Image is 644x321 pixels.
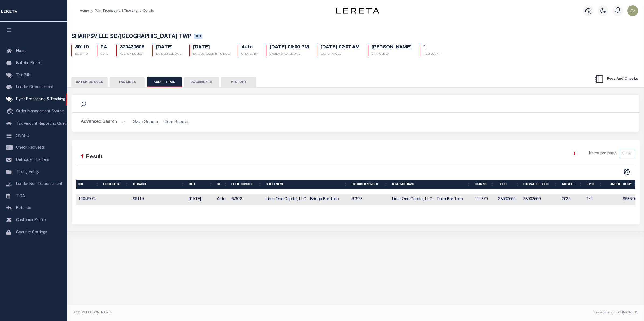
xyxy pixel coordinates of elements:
[264,194,349,205] td: Lima One Capital, LLC - Bridge Portfolio
[16,122,69,126] span: Tax Amount Reporting Queue
[16,206,31,210] span: Refunds
[80,9,89,12] a: Home
[6,108,15,115] i: travel_explore
[81,117,126,127] button: Advanced Search
[16,170,39,174] span: Taxing Entity
[521,180,560,189] th: FORMATTED TAX ID: activate to sort column ascending
[194,34,202,40] a: RFR
[187,194,215,205] td: [DATE]
[16,74,31,77] span: Tax Bills
[360,310,638,315] div: Tax Admin v.[TECHNICAL_ID]
[372,45,412,51] h5: [PERSON_NAME]
[336,8,379,14] img: logo-dark.svg
[349,180,390,189] th: CUSTOMER NUMBER: activate to sort column ascending
[270,45,309,51] h5: [DATE] 09:00 PM
[241,52,258,56] p: CREATED BY
[372,52,412,56] p: CHANGED BY
[496,194,521,205] td: 28002560
[589,151,617,157] span: Items per page
[229,180,264,189] th: CLIENT NUMBER: activate to sort column ascending
[184,77,219,87] button: DOCUMENTS
[264,180,349,189] th: CLIENT NAME: activate to sort column ascending
[75,45,89,51] h5: 89119
[229,194,264,205] td: 67572
[71,34,191,40] span: SHARPSVILLE SD/[GEOGRAPHIC_DATA] TWP
[560,194,584,205] td: 2025
[156,52,181,56] p: EARLIEST ELD DATE
[604,180,639,189] th: AMOUNT TO PAY: activate to sort column ascending
[16,61,41,65] span: Bulletin Board
[424,45,440,51] h5: 1
[593,74,640,85] button: Fees And Checks
[110,77,145,87] button: TAX LINES
[76,180,101,189] th: QID: activate to sort column ascending
[16,146,45,150] span: Check Requests
[496,180,521,189] th: TAX ID: activate to sort column ascending
[16,49,26,53] span: Home
[194,34,202,39] span: RFR
[16,194,25,198] span: TIQA
[604,194,639,205] td: $986.08
[16,218,46,222] span: Customer Profile
[101,45,108,51] h5: PA
[390,194,473,205] td: Lima One Capital, LLC - Term Portfolio
[321,52,360,56] p: LAST CHANGED
[86,153,103,162] label: Result
[16,85,54,89] span: Lender Disbursement
[193,52,230,56] p: EARLIEST GOOD THRU DATE
[521,194,560,205] td: 28002560
[137,8,154,13] li: Details
[424,52,440,56] p: ITEM COUNT
[572,151,577,156] a: 1
[584,194,604,205] td: 1/1
[627,5,638,16] img: svg+xml;base64,PHN2ZyB4bWxucz0iaHR0cDovL3d3dy53My5vcmcvMjAwMC9zdmciIHBvaW50ZXItZXZlbnRzPSJub25lIi...
[221,77,256,87] button: HISTORY
[349,194,390,205] td: 67573
[187,180,215,189] th: DATE: activate to sort column ascending
[156,45,181,51] h5: [DATE]
[390,180,473,189] th: Customer Name: activate to sort column ascending
[215,180,229,189] th: BY: activate to sort column ascending
[101,180,131,189] th: FROM BATCH: activate to sort column ascending
[131,180,187,189] th: TO BATCH: activate to sort column ascending
[193,45,230,51] h5: [DATE]
[16,182,63,186] span: Lender Non-Disbursement
[76,194,101,205] td: 12049774
[584,180,604,189] th: RTYPE: activate to sort column ascending
[120,45,144,51] h5: 370430608
[473,194,496,205] td: 111370
[16,158,49,162] span: Delinquent Letters
[71,77,108,87] button: BATCH DETAILS
[473,180,496,189] th: LOAN NO: activate to sort column ascending
[95,9,137,12] a: Pymt Processing & Tracking
[81,154,84,160] span: 1
[120,52,144,56] p: AGENCY NUMBER
[16,134,29,138] span: SNAPQ
[101,52,108,56] p: STATE
[215,194,229,205] td: Auto
[70,310,356,315] div: 2025 © [PERSON_NAME].
[131,194,187,205] td: 89119
[16,110,65,113] span: Order Management System
[16,97,65,101] span: Pymt Processing & Tracking
[321,45,360,51] h5: [DATE] 07:07 AM
[241,45,258,51] h5: Auto
[560,180,584,189] th: TAX YEAR: activate to sort column ascending
[75,52,89,56] p: BATCH ID
[147,77,182,87] button: AUDIT TRAIL
[16,231,47,234] span: Security Settings
[270,52,309,56] p: SYSTEM CREATED DATE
